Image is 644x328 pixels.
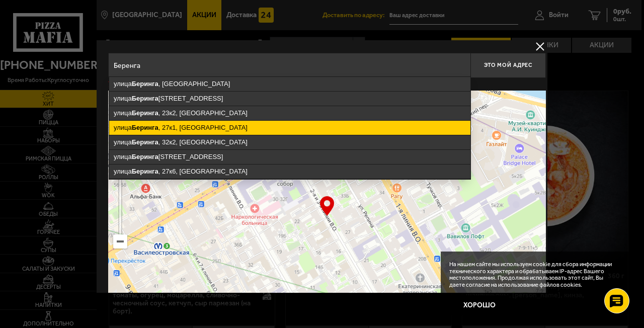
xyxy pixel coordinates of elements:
[132,168,158,175] ymaps: Беринга
[109,121,470,135] ymaps: улица , 27к1, [GEOGRAPHIC_DATA]
[109,92,470,106] ymaps: улица [STREET_ADDRESS]
[449,295,510,315] button: Хорошо
[109,150,470,164] ymaps: улица [STREET_ADDRESS]
[109,165,470,179] ymaps: улица , 27к6, [GEOGRAPHIC_DATA]
[132,109,158,117] ymaps: Беринга
[470,53,546,78] button: Это мой адрес
[108,80,250,89] p: Укажите дом на карте или в поле ввода
[132,80,158,88] ymaps: Беринга
[132,138,158,146] ymaps: Беринга
[109,106,470,120] ymaps: улица , 23к2, [GEOGRAPHIC_DATA]
[132,153,158,160] ymaps: Беринга
[109,135,470,149] ymaps: улица , 32к2, [GEOGRAPHIC_DATA]
[132,95,158,102] ymaps: Беринга
[108,53,470,78] input: Введите адрес доставки
[109,77,470,91] ymaps: улица , [GEOGRAPHIC_DATA]
[132,124,158,131] ymaps: Беринга
[449,261,620,289] p: На нашем сайте мы используем cookie для сбора информации технического характера и обрабатываем IP...
[484,62,532,68] span: Это мой адрес
[534,40,546,53] button: delivery type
